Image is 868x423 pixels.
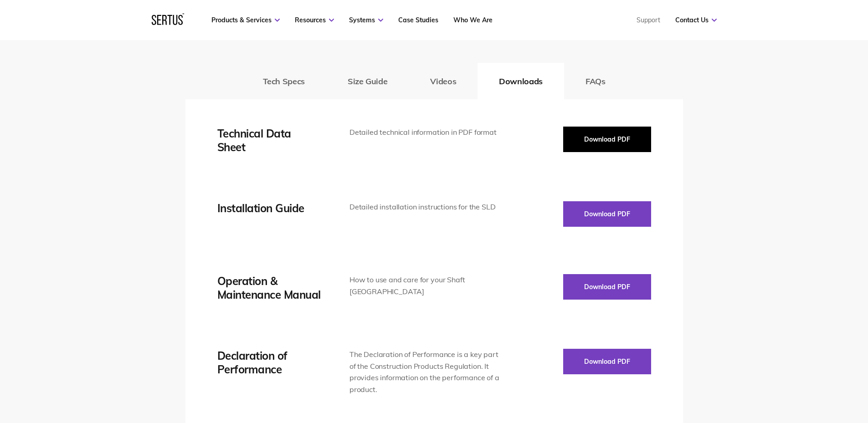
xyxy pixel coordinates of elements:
a: Resources [295,16,334,24]
button: Tech Specs [241,63,326,99]
button: Size Guide [326,63,409,99]
div: How to use and care for your Shaft [GEOGRAPHIC_DATA] [349,274,500,297]
div: Detailed technical information in PDF format [349,127,500,138]
div: Installation Guide [217,201,322,215]
button: Download PDF [563,274,651,300]
iframe: Chat Widget [704,317,868,423]
a: Systems [349,16,383,24]
div: Declaration of Performance [217,349,322,376]
a: Case Studies [398,16,438,24]
a: Contact Us [675,16,717,24]
a: Who We Are [453,16,493,24]
button: Download PDF [563,349,651,374]
button: Download PDF [563,127,651,152]
div: Operation & Maintenance Manual [217,274,322,301]
div: The Declaration of Performance is a key part of the Construction Products Regulation. It provides... [349,349,500,395]
button: Videos [409,63,478,99]
a: Products & Services [211,16,280,24]
button: Download PDF [563,201,651,227]
button: FAQs [564,63,627,99]
div: Technical Data Sheet [217,127,322,154]
div: Detailed installation instructions for the SLD [349,201,500,213]
a: Support [637,16,660,24]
